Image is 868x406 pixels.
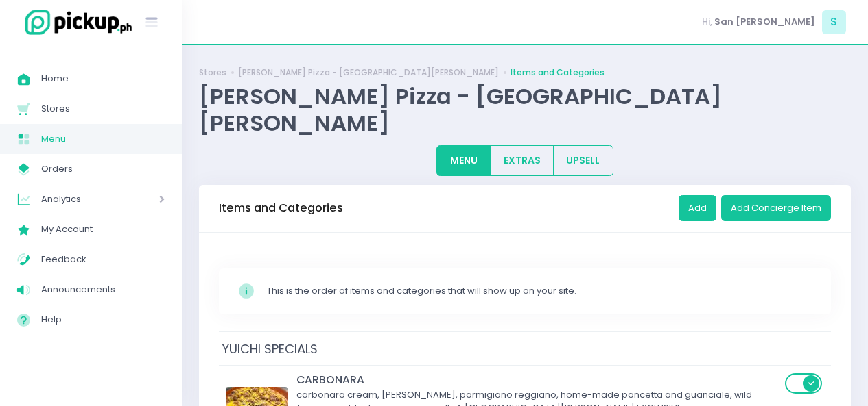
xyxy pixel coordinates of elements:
button: MENU [436,145,491,176]
span: San [PERSON_NAME] [714,15,815,29]
span: My Account [41,220,165,238]
button: Add [679,195,716,221]
span: Announcements [41,281,165,299]
span: S [822,10,846,34]
span: Help [41,311,165,329]
span: YUICHI SPECIALS [219,337,321,361]
span: Hi, [702,15,712,29]
div: This is the order of items and categories that will show up on your site. [267,284,812,298]
span: Menu [41,130,165,148]
span: Feedback [41,251,165,268]
a: Items and Categories [511,66,605,79]
a: [PERSON_NAME] Pizza - [GEOGRAPHIC_DATA][PERSON_NAME] [238,66,499,79]
span: Orders [41,160,165,178]
img: logo [17,8,134,37]
div: CARBONARA [296,372,781,388]
button: EXTRAS [490,145,554,176]
button: Add Concierge Item [721,195,831,221]
span: Analytics [41,190,120,208]
h3: Items and Categories [219,201,343,215]
div: [PERSON_NAME] Pizza - [GEOGRAPHIC_DATA][PERSON_NAME] [199,83,851,136]
a: Stores [199,66,226,79]
span: Home [41,70,165,88]
span: Stores [41,100,165,118]
button: UPSELL [553,145,613,176]
div: Large button group [436,145,613,176]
